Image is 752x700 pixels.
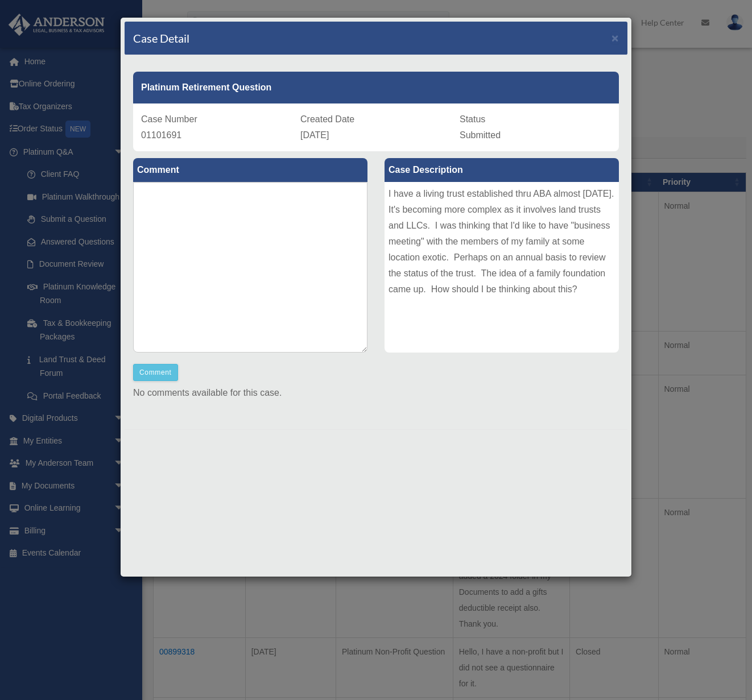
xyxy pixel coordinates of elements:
span: [DATE] [300,130,329,140]
span: 01101691 [141,130,181,140]
span: Case Number [141,114,197,124]
span: × [611,31,619,44]
button: Comment [133,364,178,381]
button: Close [611,32,619,44]
span: Status [460,114,485,124]
span: Submitted [460,130,501,140]
p: No comments available for this case. [133,385,619,401]
div: I have a living trust established thru ABA almost [DATE]. It's becoming more complex as it involv... [385,182,619,353]
label: Comment [133,158,367,182]
h4: Case Detail [133,30,189,46]
label: Case Description [385,158,619,182]
div: Platinum Retirement Question [133,72,619,103]
span: Created Date [300,114,354,124]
